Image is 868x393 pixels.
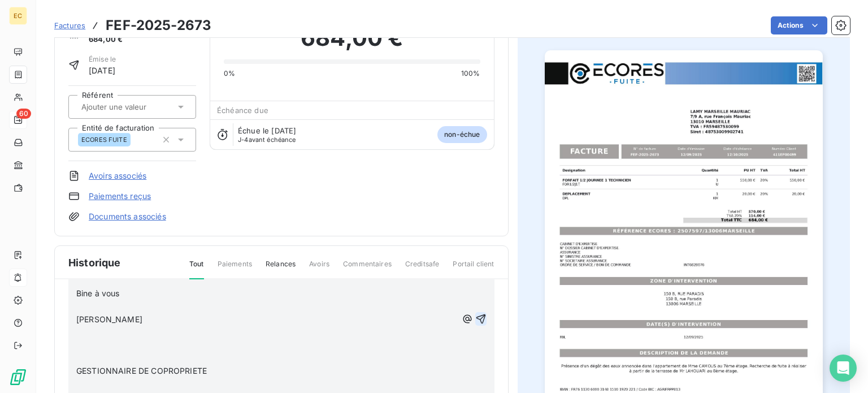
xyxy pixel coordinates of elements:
span: Factures [54,21,85,30]
span: Tout [189,259,204,279]
span: 0% [224,68,235,79]
div: Open Intercom Messenger [830,355,857,382]
span: Commentaires [343,259,392,278]
span: GESTIONNAIRE DE COPROPRIETE [76,366,207,375]
span: Historique [68,255,121,270]
button: Actions [771,16,827,34]
span: Avoirs [309,259,329,278]
span: [DATE] [89,64,116,76]
span: Échéance due [217,106,268,115]
a: Avoirs associés [89,170,146,182]
span: 60 [16,109,31,119]
span: ECORES FUITE [81,136,127,143]
span: Relances [266,259,296,278]
a: Paiements reçus [89,191,151,202]
span: 684,00 € [301,21,403,55]
span: J-4 [238,136,248,144]
span: avant échéance [238,136,296,143]
a: Factures [54,20,85,31]
span: Creditsafe [405,259,440,278]
div: EC [9,7,27,25]
span: non-échue [437,126,487,143]
h3: FEF-2025-2673 [106,15,211,36]
img: Logo LeanPay [9,368,27,386]
span: Portail client [453,259,494,278]
span: 100% [461,68,480,79]
span: Bine à vous [76,288,120,298]
span: [PERSON_NAME] [76,314,142,324]
span: 684,00 € [89,34,135,45]
span: Émise le [89,54,116,64]
span: Échue le [DATE] [238,126,296,135]
input: Ajouter une valeur [80,102,194,112]
a: Documents associés [89,211,166,222]
span: Paiements [218,259,252,278]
